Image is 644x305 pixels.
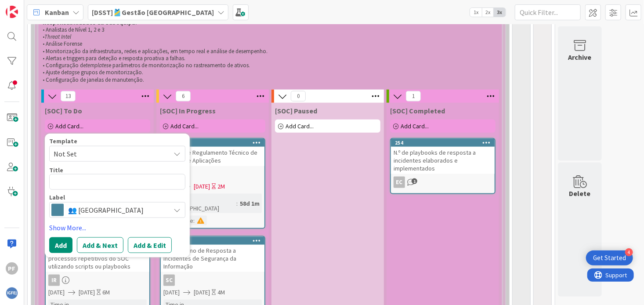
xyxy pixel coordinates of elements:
span: e parâmetros de monitorização no rastreamento de ativos. [109,62,250,69]
div: PF [6,262,18,275]
button: Add [49,237,72,253]
span: [DATE] [194,288,210,297]
span: • Configuração de janelas de manutenção. [43,76,144,84]
span: 6 [176,91,191,102]
img: Visit kanbanzone.com [6,6,18,18]
em: Threat Intel [44,33,71,40]
div: 2M [217,182,225,191]
label: Title [49,166,63,174]
span: [SOC] Completed [390,106,445,115]
div: 4 [625,248,633,256]
span: 👥 [GEOGRAPHIC_DATA] [68,204,166,216]
div: Criação de Regulamento Técnico de Gestão de Aplicações [161,147,264,166]
div: SC [163,275,175,286]
span: [DATE] [79,288,95,297]
span: 2x [482,8,494,17]
div: 1876 [165,238,264,244]
div: 254N.º de playbooks de resposta a incidentes elaborados e implementados [391,139,495,174]
span: Kanban [45,7,69,18]
span: • Analistas de Nível 1, 2 e 3 [43,26,104,33]
span: • Configuração de [43,62,86,69]
div: 1877Criação de Regulamento Técnico de Gestão de Aplicações [161,139,264,166]
span: Not Set [54,148,163,160]
div: 6M [102,288,110,297]
div: 1876 [161,237,264,245]
div: Open Get Started checklist, remaining modules: 4 [586,251,633,265]
img: avatar [6,287,18,299]
div: IR [48,275,60,286]
span: • Alertas e triggers para deteção e resposta proativa a falhas. [43,54,185,62]
div: Criar o Plano de Resposta a Incidentes de Segurança da Informação [161,245,264,272]
span: 1 [412,178,417,184]
div: 4M [217,288,225,297]
div: SC [161,169,264,180]
em: templates [86,62,109,69]
div: EC [394,177,405,188]
div: Criar várias automatizações para processos repetitivos do SOC utilizando scripts ou playbooks [46,245,149,272]
span: Add Card... [55,122,83,130]
span: • [43,33,44,40]
span: : [193,216,195,225]
span: 3x [494,8,506,17]
div: Delete [569,188,591,199]
span: Add Card... [286,122,314,130]
div: N.º de playbooks de resposta a incidentes elaborados e implementados [391,147,495,174]
span: : [236,199,238,208]
span: [DATE] [48,288,65,297]
div: SC [161,275,264,286]
div: IR [46,275,149,286]
input: Quick Filter... [515,4,581,20]
span: 13 [61,91,76,102]
div: Time in [GEOGRAPHIC_DATA] [163,194,236,213]
span: • Ajuste de [43,69,67,76]
span: Template [49,138,77,144]
div: 58d 1m [238,199,262,208]
div: 1876Criar o Plano de Resposta a Incidentes de Segurança da Informação [161,237,264,272]
div: Get Started [593,254,626,262]
div: 254 [395,140,495,146]
div: 1877 [165,140,264,146]
span: Label [49,194,65,200]
button: Add & Next [77,237,123,253]
span: [SOC] Paused [275,106,317,115]
span: 0 [291,91,306,102]
span: Add Card... [170,122,199,130]
span: Support [18,1,40,12]
span: [DATE] [194,182,210,191]
a: Show More... [49,222,185,233]
span: [SOC] To Do [45,106,82,115]
span: e grupos de monitorização. [77,69,143,76]
span: 1x [470,8,482,17]
button: Add & Edit [128,237,172,253]
span: Add Card... [401,122,429,130]
em: tags [67,69,77,76]
span: 1 [406,91,421,102]
span: • Análise Forense [43,40,82,47]
span: [SOC] In Progress [160,106,216,115]
b: [DSST]🎽Gestão [GEOGRAPHIC_DATA] [92,8,214,17]
div: 1877 [161,139,264,147]
div: 254 [391,139,495,147]
span: • Monitorização da infraestrutura, redes e aplicações, em tempo real e análise de desempenho. [43,47,268,55]
div: EC [391,177,495,188]
div: Archive [568,52,592,62]
span: [DATE] [163,288,180,297]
